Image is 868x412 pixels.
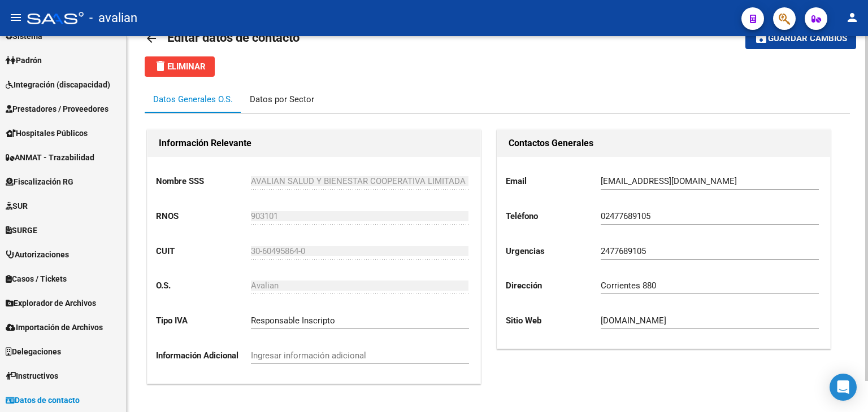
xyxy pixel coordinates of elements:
[156,314,251,327] p: Tipo IVA
[6,103,108,115] span: Prestadores / Proveedores
[6,321,103,334] span: Importación de Archivos
[509,134,819,152] h1: Contactos Generales
[154,62,206,72] span: Eliminar
[768,34,847,44] span: Guardar cambios
[754,31,768,45] mat-icon: save
[506,175,601,187] p: Email
[506,314,601,327] p: Sitio Web
[6,200,28,212] span: SUR
[6,127,88,139] span: Hospitales Públicos
[6,78,110,91] span: Integración (discapacidad)
[6,151,94,164] span: ANMAT - Trazabilidad
[89,6,137,30] span: - avalian
[145,32,158,45] mat-icon: arrow_back
[6,176,73,188] span: Fiscalización RG
[167,30,300,45] span: Editar datos de contacto
[830,374,857,401] div: Open Intercom Messenger
[506,245,601,257] p: Urgencias
[9,11,23,24] mat-icon: menu
[6,345,61,358] span: Delegaciones
[845,11,859,24] mat-icon: person
[156,210,251,222] p: RNOS
[159,134,469,152] h1: Información Relevante
[6,273,67,285] span: Casos / Tickets
[745,28,856,49] button: Guardar cambios
[156,245,251,257] p: CUIT
[6,394,80,406] span: Datos de contacto
[156,279,251,292] p: O.S.
[6,370,58,382] span: Instructivos
[156,175,251,187] p: Nombre SSS
[156,349,251,362] p: Información Adicional
[506,279,601,292] p: Dirección
[6,224,37,236] span: SURGE
[6,297,96,309] span: Explorador de Archivos
[153,93,233,106] div: Datos Generales O.S.
[154,59,167,73] mat-icon: delete
[250,93,314,106] div: Datos por Sector
[145,56,215,77] button: Eliminar
[506,210,601,222] p: Teléfono
[6,54,42,67] span: Padrón
[6,248,69,261] span: Autorizaciones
